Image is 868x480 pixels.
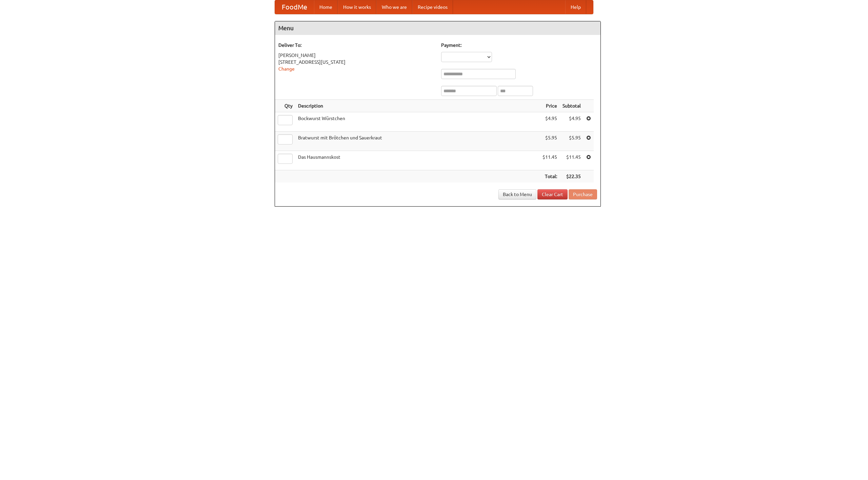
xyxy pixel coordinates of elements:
[560,132,584,151] td: $5.95
[540,151,560,170] td: $11.45
[498,189,536,199] a: Back to Menu
[295,151,540,170] td: Das Hausmannskost
[560,151,584,170] td: $11.45
[412,0,453,14] a: Recipe videos
[540,112,560,132] td: $4.95
[540,170,560,183] th: Total:
[295,112,540,132] td: Bockwurst Würstchen
[560,170,584,183] th: $22.35
[278,42,434,49] h5: Deliver To:
[540,100,560,112] th: Price
[376,0,412,14] a: Who we are
[560,100,584,112] th: Subtotal
[278,59,434,65] div: [STREET_ADDRESS][US_STATE]
[275,100,295,112] th: Qty
[441,42,597,49] h5: Payment:
[275,0,314,14] a: FoodMe
[560,112,584,132] td: $4.95
[565,0,586,14] a: Help
[569,189,597,199] button: Purchase
[295,100,540,112] th: Description
[338,0,376,14] a: How it works
[537,189,568,199] a: Clear Cart
[314,0,338,14] a: Home
[540,132,560,151] td: $5.95
[295,132,540,151] td: Bratwurst mit Brötchen und Sauerkraut
[278,66,295,72] a: Change
[278,52,434,59] div: [PERSON_NAME]
[275,21,600,35] h4: Menu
